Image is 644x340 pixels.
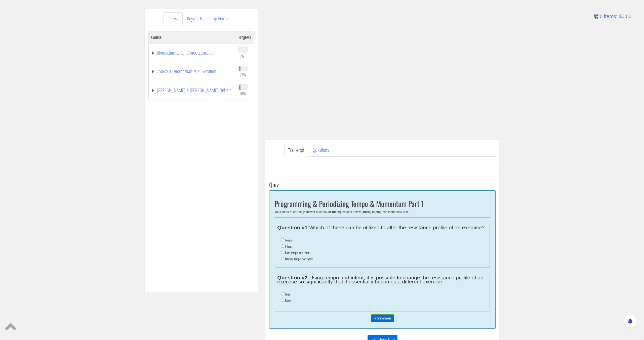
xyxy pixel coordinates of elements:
a: Biomechanics Continued Education [151,50,233,55]
div: You'll need to correctly answer at least questions below ( ) to progress to the next unit. [274,210,490,214]
label: Both tempo and intent [285,251,310,255]
h3: Quiz [269,181,496,188]
h2: Programming & Periodizing Tempo & Momentum Part 1 [274,199,490,208]
label: Intent [285,244,292,248]
span: 0% [239,53,244,59]
th: Progress [236,31,254,43]
a: Course [164,12,183,25]
span: $ [619,14,622,19]
label: Tempo [285,238,293,242]
a: Course 01 Biomechanics & Execution [151,69,233,74]
span: 20% [239,91,246,96]
img: icon11.png [593,14,598,19]
a: Transcript [284,144,308,157]
a: 0 items: $0.00 [593,14,631,19]
a: Keywords [183,12,207,25]
span: 0 [600,14,602,19]
span: items: [604,14,617,19]
bdi: 0.00 [619,14,631,19]
b: 100% [363,210,370,214]
b: 2 of the 2 [326,210,339,214]
legend: Which of these can be utilized to alter the resistance profile of an exercise? [277,226,487,230]
span: 21% [239,72,246,77]
th: Course [149,31,236,43]
strong: Question #1: [277,225,309,230]
a: Questions [309,144,333,157]
label: False [285,299,291,303]
a: [PERSON_NAME] & [PERSON_NAME] Debate: [151,88,233,93]
label: Neither tempo nor intent [285,257,313,261]
legend: Using tempo and intent, it is possible to change the resistance profile of an exercise so signifi... [277,276,487,284]
label: True [285,292,290,296]
input: Submit Answers [371,314,394,322]
strong: Question #2: [277,275,309,280]
a: Top Points [207,12,232,25]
